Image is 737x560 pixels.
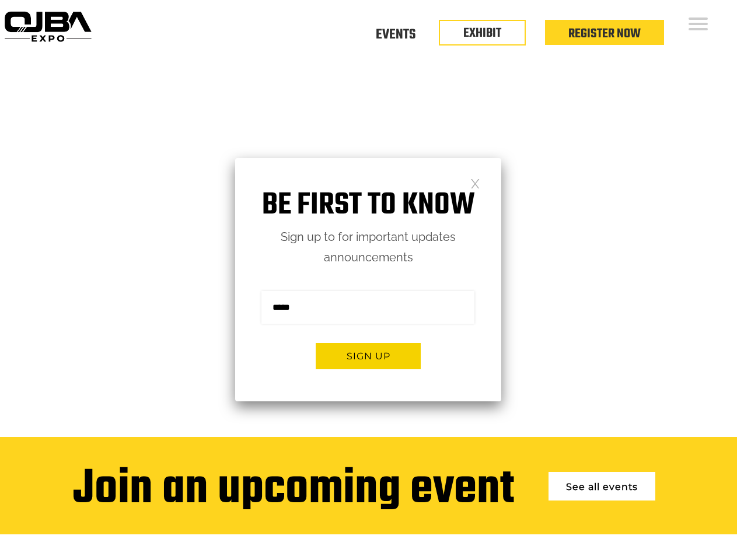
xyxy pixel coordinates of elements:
[235,227,501,268] p: Sign up to for important updates announcements
[235,187,501,224] h1: Be first to know
[470,178,480,188] a: Close
[463,23,501,43] a: EXHIBIT
[316,343,421,369] button: Sign up
[73,463,514,517] div: Join an upcoming event
[568,24,641,44] a: Register Now
[549,472,655,501] a: See all events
